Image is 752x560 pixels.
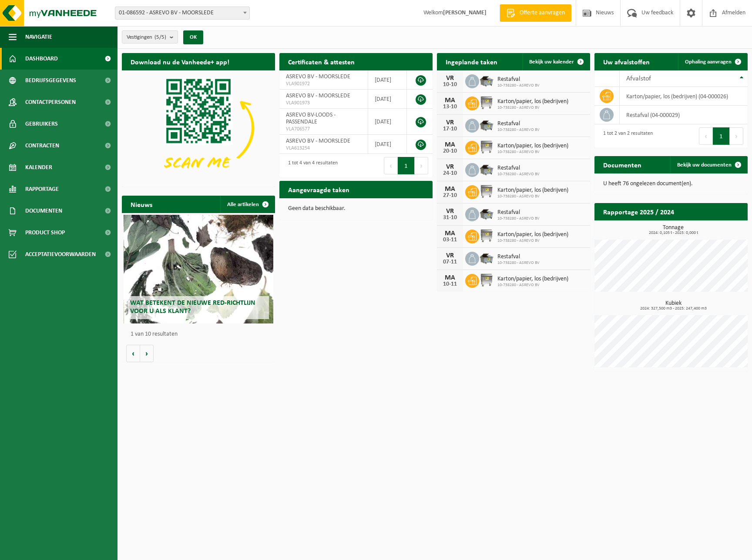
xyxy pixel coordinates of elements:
span: Restafval [497,76,540,83]
span: Offerte aanvragen [517,9,567,17]
td: [DATE] [368,90,407,109]
h2: Nieuws [122,196,161,213]
img: WB-1100-GAL-GY-02 [479,184,494,199]
div: 20-10 [441,148,459,154]
span: 10-738280 - ASREVO BV [497,150,568,155]
span: Rapportage [25,178,59,200]
div: MA [441,186,459,193]
div: 27-10 [441,193,459,199]
span: Documenten [25,200,62,222]
a: Ophaling aanvragen [678,53,747,70]
span: Restafval [497,165,540,172]
span: 10-738280 - ASREVO BV [497,194,568,199]
span: 10-738280 - ASREVO BV [497,83,540,88]
h2: Uw afvalstoffen [594,53,658,70]
div: 1 tot 4 van 4 resultaten [284,156,338,175]
img: WB-5000-GAL-GY-01 [479,250,494,265]
a: Bekijk uw kalender [522,53,589,70]
div: 10-11 [441,281,459,287]
span: Dashboard [25,48,58,70]
span: 01-086592 - ASREVO BV - MOORSLEDE [115,7,250,20]
div: MA [441,141,459,148]
span: Karton/papier, los (bedrijven) [497,187,568,194]
span: Kalender [25,157,52,178]
span: Karton/papier, los (bedrijven) [497,98,568,105]
h2: Aangevraagde taken [279,181,358,198]
span: 10-738280 - ASREVO BV [497,105,568,110]
div: 31-10 [441,215,459,221]
span: VLA706577 [286,126,361,133]
div: 13-10 [441,104,459,110]
button: 1 [398,157,415,174]
span: Navigatie [25,26,52,48]
span: Bekijk uw kalender [529,59,574,65]
td: [DATE] [368,109,407,135]
span: VLA901972 [286,80,361,87]
div: VR [441,119,459,126]
span: 01-086592 - ASREVO BV - MOORSLEDE [115,7,249,19]
div: VR [441,75,459,82]
h2: Certificaten & attesten [279,53,363,70]
div: VR [441,163,459,170]
div: VR [441,208,459,215]
h2: Download nu de Vanheede+ app! [122,53,238,70]
button: Previous [384,157,398,174]
div: VR [441,252,459,259]
h3: Tonnage [599,225,748,235]
button: Volgende [140,345,154,362]
h2: Rapportage 2025 / 2024 [594,203,683,220]
span: 10-738280 - ASREVO BV [497,216,540,221]
img: WB-1100-GAL-GY-02 [479,140,494,154]
div: 03-11 [441,237,459,243]
h2: Ingeplande taken [437,53,506,70]
strong: [PERSON_NAME] [443,10,487,16]
span: 2024: 0,105 t - 2025: 0,000 t [599,231,748,235]
a: Offerte aanvragen [500,4,571,22]
div: 10-10 [441,82,459,88]
span: ASREVO BV - MOORSLEDE [286,73,350,80]
a: Bekijk rapportage [683,220,747,237]
div: MA [441,97,459,104]
img: WB-5000-GAL-GY-01 [479,117,494,132]
count: (5/5) [154,34,166,40]
span: Acceptatievoorwaarden [25,243,96,265]
button: Previous [699,127,713,145]
img: WB-5000-GAL-GY-01 [479,162,494,177]
td: [DATE] [368,135,407,154]
span: Ophaling aanvragen [685,59,732,65]
img: WB-5000-GAL-GY-01 [479,73,494,88]
span: Vestigingen [127,31,166,44]
span: VLA613254 [286,145,361,152]
span: 10-738280 - ASREVO BV [497,283,568,288]
span: Karton/papier, los (bedrijven) [497,143,568,150]
a: Bekijk uw documenten [670,156,747,173]
div: MA [441,274,459,281]
a: Alle artikelen [220,196,274,213]
img: WB-1100-GAL-GY-02 [479,228,494,243]
span: Restafval [497,120,540,127]
div: MA [441,230,459,237]
button: Vestigingen(5/5) [122,30,178,43]
td: [DATE] [368,70,407,90]
p: 1 van 10 resultaten [131,331,271,337]
div: 17-10 [441,126,459,132]
button: 1 [713,127,730,145]
span: Contactpersonen [25,91,76,113]
span: ASREVO BV - MOORSLEDE [286,93,350,99]
span: Bedrijfsgegevens [25,70,76,91]
p: U heeft 76 ongelezen document(en). [603,181,739,187]
div: 24-10 [441,170,459,177]
span: Restafval [497,209,540,216]
h2: Documenten [594,156,650,173]
span: ASREVO BV - MOORSLEDE [286,138,350,144]
div: 07-11 [441,259,459,265]
span: Karton/papier, los (bedrijven) [497,276,568,283]
td: karton/papier, los (bedrijven) (04-000026) [620,87,748,106]
p: Geen data beschikbaar. [288,206,424,212]
span: Contracten [25,135,59,157]
span: ASREVO BV-LOODS - PASSENDALE [286,112,336,125]
span: Bekijk uw documenten [677,162,732,168]
button: OK [183,30,203,44]
h3: Kubiek [599,300,748,311]
span: 2024: 327,500 m3 - 2025: 247,400 m3 [599,307,748,311]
